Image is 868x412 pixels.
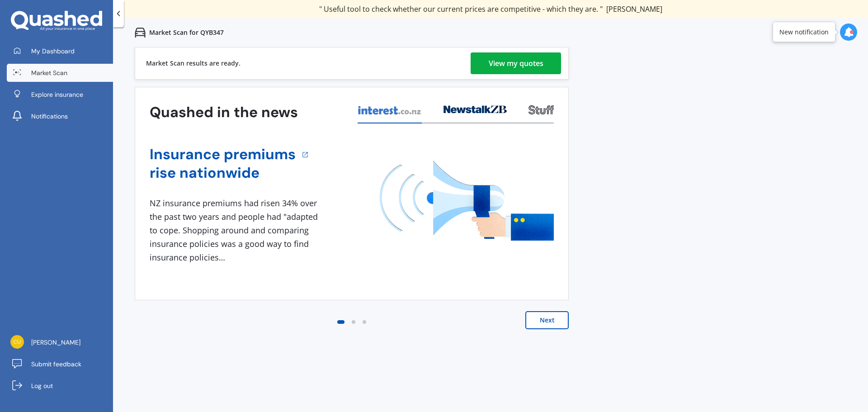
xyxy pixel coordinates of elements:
a: Submit feedback [7,355,113,373]
a: My Dashboard [7,42,113,60]
a: Notifications [7,107,113,125]
a: Log out [7,377,113,395]
a: Insurance premiums [150,145,296,164]
a: Explore insurance [7,85,113,104]
img: media image [380,161,554,241]
img: ad7683a518fe8187bb50d54e7e4e5a88 [10,335,24,349]
span: Submit feedback [31,360,81,369]
button: Next [525,311,569,329]
a: View my quotes [471,52,561,74]
div: NZ insurance premiums had risen 34% over the past two years and people had "adapted to cope. Shop... [150,197,321,264]
span: Notifications [31,112,68,121]
span: [PERSON_NAME] [31,338,80,347]
img: car.f15378c7a67c060ca3f3.svg [135,27,146,38]
h3: Quashed in the news [150,103,298,122]
a: [PERSON_NAME] [7,333,113,351]
div: Market Scan results are ready. [146,47,241,79]
span: Explore insurance [31,90,83,99]
span: Log out [31,381,53,390]
p: Market Scan for QYB347 [149,28,224,37]
span: Market Scan [31,68,67,77]
a: rise nationwide [150,164,296,182]
span: My Dashboard [31,47,75,56]
a: Market Scan [7,64,113,82]
div: New notification [779,28,829,37]
div: View my quotes [489,52,543,74]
